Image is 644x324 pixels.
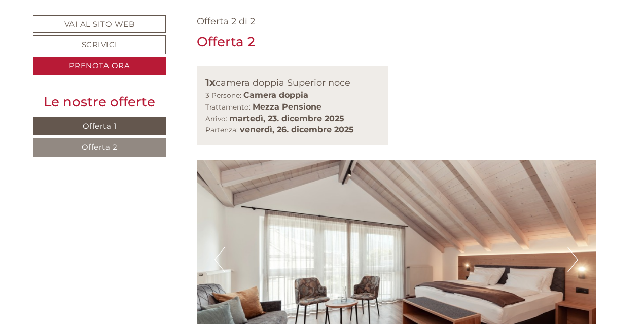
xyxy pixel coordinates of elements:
div: camera doppia Superior noce [205,75,380,90]
div: lunedì [177,8,222,25]
a: Prenota ora [33,57,166,76]
small: Arrivo: [205,115,227,123]
button: Next [567,247,578,272]
b: 1x [205,76,216,88]
span: Offerta 2 [82,142,118,152]
b: Mezza Pensione [253,102,321,112]
button: Previous [214,247,225,272]
div: Buon giorno, come possiamo aiutarla? [8,27,175,58]
b: venerdì, 26. dicembre 2025 [240,125,354,134]
span: Offerta 1 [83,121,117,131]
b: Camera doppia [243,90,308,100]
small: Partenza: [205,126,238,134]
div: Offerta 2 [197,32,255,51]
span: Offerta 2 di 2 [197,16,255,27]
button: Invia [345,267,400,285]
div: Le nostre offerte [33,93,166,112]
small: 3 Persone: [205,91,241,99]
b: martedì, 23. dicembre 2025 [229,114,344,123]
small: 18:48 [15,49,170,56]
div: [GEOGRAPHIC_DATA] [15,29,170,38]
small: Trattamento: [205,103,251,111]
a: Scrivici [33,35,166,54]
a: Vai al sito web [33,15,166,33]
